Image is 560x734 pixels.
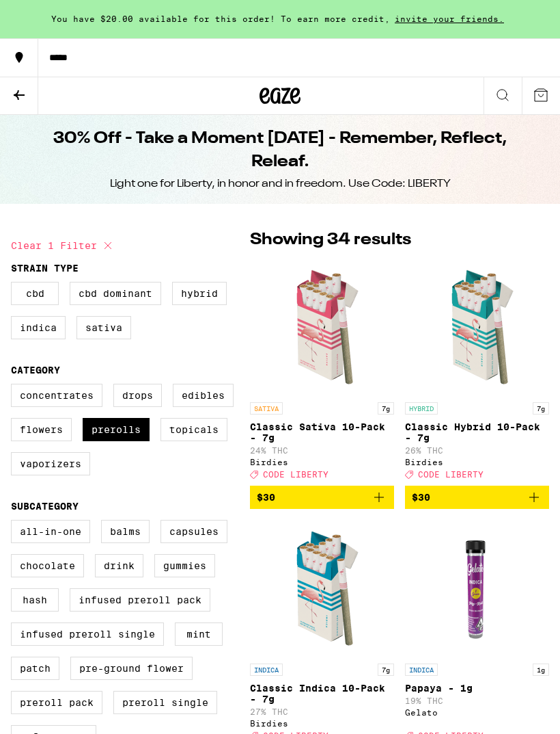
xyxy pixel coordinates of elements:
span: invite your friends. [390,14,509,23]
div: Light one for Liberty, in honor and in freedom. Use Code: LIBERTY [110,176,451,192]
p: Showing 34 results [250,228,549,252]
a: Open page for Classic Hybrid 10-Pack - 7g from Birdies [405,259,549,486]
label: Prerolls [83,418,150,441]
label: Indica [11,316,66,339]
label: Patch [11,657,59,680]
p: 19% THC [405,696,549,705]
p: 27% THC [250,707,394,716]
button: Add to bag [405,486,549,509]
h1: 30% Off - Take a Moment [DATE] - Remember, Reflect, Releaf. [31,127,529,174]
label: All-In-One [11,520,90,543]
label: Concentrates [11,384,102,407]
p: INDICA [405,664,438,676]
span: $30 [257,492,275,503]
button: Clear 1 filter [11,228,116,263]
button: Add to bag [250,486,394,509]
label: Hash [11,588,59,612]
div: Birdies [405,458,549,467]
p: SATIVA [250,402,283,415]
div: Gelato [405,708,549,717]
legend: Strain Type [11,263,79,274]
label: Topicals [160,418,227,441]
label: Mint [175,622,223,646]
label: Vaporizers [11,452,90,475]
div: Birdies [250,719,394,728]
img: Birdies - Classic Indica 10-Pack - 7g [254,520,391,657]
p: 7g [533,402,549,415]
img: Birdies - Classic Sativa 10-Pack - 7g [254,259,391,395]
p: Classic Sativa 10-Pack - 7g [250,421,394,443]
label: CBD Dominant [70,282,161,305]
p: 7g [378,664,394,676]
label: Chocolate [11,554,84,577]
p: 24% THC [250,446,394,455]
legend: Category [11,365,60,376]
label: Pre-ground Flower [70,657,193,680]
label: Infused Preroll Single [11,622,164,646]
legend: Subcategory [11,501,79,512]
label: Gummies [154,554,215,577]
p: 26% THC [405,446,549,455]
p: 7g [378,402,394,415]
label: Flowers [11,418,72,441]
span: $30 [412,492,430,503]
label: Drops [113,384,162,407]
span: CODE LIBERTY [418,470,484,479]
label: Balms [101,520,150,543]
label: Preroll Single [113,691,217,714]
label: Preroll Pack [11,691,102,714]
p: HYBRID [405,402,438,415]
label: CBD [11,282,59,305]
label: Drink [95,554,143,577]
p: Classic Indica 10-Pack - 7g [250,683,394,705]
p: INDICA [250,664,283,676]
p: Classic Hybrid 10-Pack - 7g [405,421,549,443]
label: Capsules [160,520,227,543]
img: Gelato - Papaya - 1g [409,520,546,657]
span: You have $20.00 available for this order! To earn more credit, [51,14,390,23]
a: Open page for Classic Sativa 10-Pack - 7g from Birdies [250,259,394,486]
label: Infused Preroll Pack [70,588,210,612]
div: Birdies [250,458,394,467]
label: Sativa [76,316,131,339]
p: Papaya - 1g [405,683,549,694]
img: Birdies - Classic Hybrid 10-Pack - 7g [409,259,546,395]
label: Edibles [173,384,234,407]
span: CODE LIBERTY [263,470,328,479]
label: Hybrid [172,282,227,305]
